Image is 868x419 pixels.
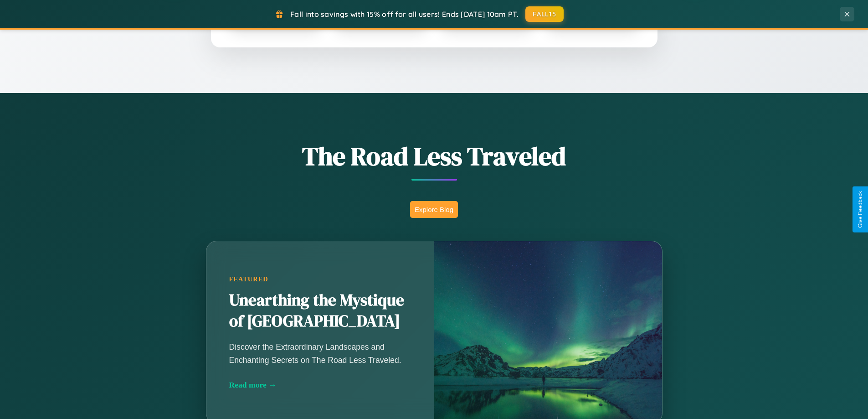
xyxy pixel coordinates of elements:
div: Read more → [229,380,411,390]
span: Fall into savings with 15% off for all users! Ends [DATE] 10am PT. [290,10,519,19]
p: Discover the Extraordinary Landscapes and Enchanting Secrets on The Road Less Traveled. [229,341,411,366]
div: Featured [229,275,411,283]
h1: The Road Less Traveled [161,139,708,174]
button: FALL15 [525,6,564,22]
h2: Unearthing the Mystique of [GEOGRAPHIC_DATA] [229,290,411,332]
button: Explore Blog [410,201,458,218]
div: Give Feedback [857,191,863,228]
